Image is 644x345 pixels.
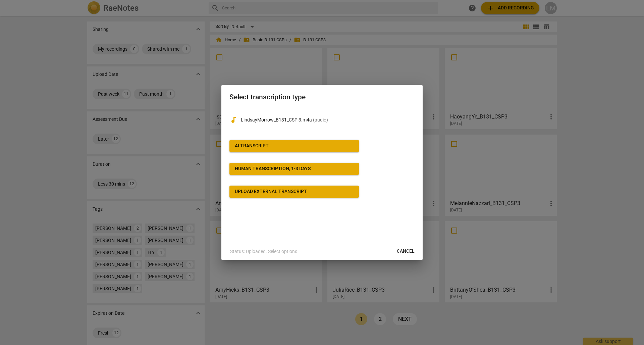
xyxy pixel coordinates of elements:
button: Upload external transcript [229,186,359,198]
span: ( audio ) [313,117,328,122]
div: AI Transcript [235,143,269,149]
span: Cancel [397,248,415,255]
div: Upload external transcript [235,188,307,195]
button: Human transcription, 1-3 days [229,163,359,175]
button: AI Transcript [229,140,359,152]
h2: Select transcription type [229,93,415,101]
p: Status: Uploaded. Select options [230,248,297,255]
div: Human transcription, 1-3 days [235,165,311,172]
p: LindsayMorrow_B131_CSP 3.m4a(audio) [241,116,415,124]
button: Cancel [391,245,420,257]
span: audiotrack [229,116,237,124]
